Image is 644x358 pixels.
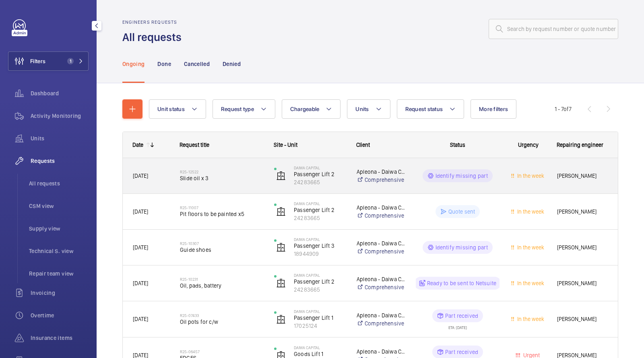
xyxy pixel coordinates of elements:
[276,207,286,216] img: elevator.svg
[180,210,264,218] span: Pit floors to be painted x5
[294,278,346,286] p: Passenger Lift 2
[122,60,144,68] p: Ongoing
[149,99,206,119] button: Unit status
[31,134,89,142] span: Units
[357,283,405,291] a: Comprehensive
[294,273,346,278] p: Daiwa Capital
[294,214,346,222] p: 24283665
[67,58,74,64] span: 1
[557,243,608,252] span: [PERSON_NAME]
[355,106,369,112] span: Units
[294,170,346,178] p: Passenger Lift 2
[356,142,370,148] span: Client
[223,60,241,68] p: Denied
[133,173,148,179] span: [DATE]
[31,89,89,97] span: Dashboard
[397,99,464,119] button: Request status
[516,173,544,179] span: In the week
[29,247,89,255] span: Technical S. view
[122,30,186,45] h1: All requests
[357,204,405,212] p: Apleona - Daiwa Capital
[294,350,346,358] p: Goods Lift 1
[213,99,275,119] button: Request type
[479,106,508,112] span: More filters
[276,278,286,288] img: elevator.svg
[31,334,89,342] span: Insurance items
[180,142,209,148] span: Request title
[294,201,346,206] p: Daiwa Capital
[180,282,264,290] span: Oil, pads, battery
[122,19,186,25] h2: Engineers requests
[357,319,405,327] a: Comprehensive
[274,142,297,148] span: Site - Unit
[290,106,320,112] span: Chargeable
[557,142,603,148] span: Repairing engineer
[29,179,89,187] span: All requests
[427,279,496,287] p: Ready to be sent to Netsuite
[31,112,89,120] span: Activity Monitoring
[357,348,405,356] p: Apleona - Daiwa Capital
[294,237,346,242] p: Daiwa Capital
[31,311,89,319] span: Overtime
[294,250,346,258] p: 18944909
[405,106,443,112] span: Request status
[516,280,544,286] span: In the week
[180,313,264,318] h2: R25-07433
[557,279,608,288] span: [PERSON_NAME]
[557,207,608,216] span: [PERSON_NAME]
[516,244,544,251] span: In the week
[31,289,89,297] span: Invoicing
[489,19,618,39] input: Search by request number or quote number
[357,176,405,184] a: Comprehensive
[436,172,488,180] p: Identify missing part
[276,171,286,181] img: elevator.svg
[563,106,569,112] span: of
[29,224,89,232] span: Supply view
[180,241,264,246] h2: R25-10307
[30,57,45,65] span: Filters
[518,142,539,148] span: Urgency
[276,315,286,324] img: elevator.svg
[294,314,346,322] p: Passenger Lift 1
[294,322,346,330] p: 17025124
[294,286,346,294] p: 24283665
[357,311,405,319] p: Apleona - Daiwa Capital
[557,171,608,181] span: [PERSON_NAME]
[357,168,405,176] p: Apleona - Daiwa Capital
[294,242,346,250] p: Passenger Lift 3
[448,208,475,216] p: Quote sent
[180,205,264,210] h2: R25-11007
[132,142,143,148] div: Date
[282,99,341,119] button: Chargeable
[516,316,544,322] span: In the week
[450,142,465,148] span: Status
[516,208,544,215] span: In the week
[357,212,405,220] a: Comprehensive
[294,309,346,314] p: Daiwa Capital
[180,169,264,174] h2: R25-12522
[276,243,286,252] img: elevator.svg
[133,280,148,286] span: [DATE]
[221,106,254,112] span: Request type
[157,106,185,112] span: Unit status
[471,99,516,119] button: More filters
[180,246,264,254] span: Guide shoes
[357,239,405,247] p: Apleona - Daiwa Capital
[29,270,89,278] span: Repair team view
[294,345,346,350] p: Daiwa Capital
[184,60,210,68] p: Cancelled
[357,275,405,283] p: Apleona - Daiwa Capital
[445,312,478,320] p: Part received
[448,322,467,329] div: ETA: [DATE]
[8,51,89,71] button: Filters1
[180,277,264,282] h2: R25-10231
[294,165,346,170] p: Daiwa Capital
[557,315,608,324] span: [PERSON_NAME]
[294,178,346,186] p: 24283665
[31,157,89,165] span: Requests
[555,106,572,112] span: 1 - 7 7
[157,60,171,68] p: Done
[294,206,346,214] p: Passenger Lift 2
[133,316,148,322] span: [DATE]
[133,208,148,215] span: [DATE]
